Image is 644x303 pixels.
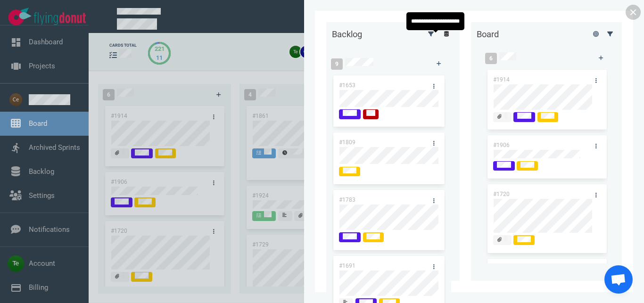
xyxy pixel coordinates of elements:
a: #1809 [339,139,355,146]
a: #1906 [493,142,510,148]
a: #1653 [339,82,355,89]
a: #1914 [493,76,510,83]
div: Board [477,28,578,41]
span: 9 [331,58,343,70]
span: 6 [485,53,497,64]
a: #1783 [339,197,355,203]
a: #1720 [493,191,510,197]
div: Chat abierto [604,265,633,294]
div: Backlog [326,22,419,47]
a: #1691 [339,262,355,269]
